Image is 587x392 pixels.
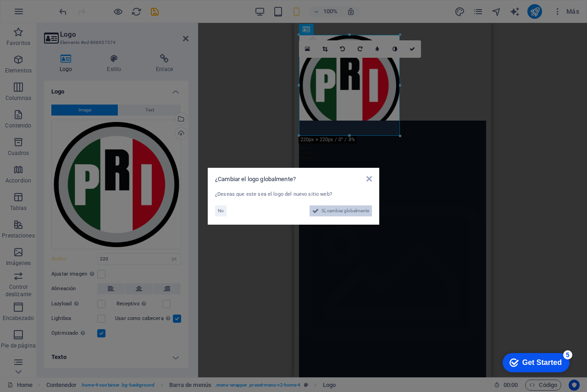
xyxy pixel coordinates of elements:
[321,205,369,216] span: Sí, cambiar globalmente
[215,205,227,216] button: No
[7,5,74,24] div: Get Started 5 items remaining, 0% complete
[68,2,77,11] div: 5
[215,191,372,199] div: ¿Deseas que este sea el logo del nuevo sitio web?
[218,205,224,216] span: No
[310,205,372,216] button: Sí, cambiar globalmente
[27,10,66,18] div: Get Started
[215,176,296,182] span: ¿Cambiar el logo globalmente?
